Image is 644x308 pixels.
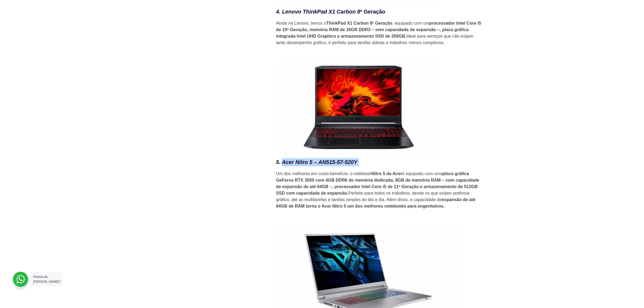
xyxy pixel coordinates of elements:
[276,171,479,195] strong: placa gráfica GeForce RTX 3050 com 4GB DDR6 de memória dedicada, 8GB de memória RAM – com capacid...
[276,171,482,209] p: Um dos melhores em custo-benefício, o notebook é equipado com uma Perfeito para todos os trabalho...
[276,61,441,154] img: Melhores Notebooks para Engenheiros
[276,8,482,16] h3: ª Geração
[276,20,482,46] p: Ainda na Lenovo, temos o , equipado com um Ideal para serviços que não exijam tanto desempenho gr...
[276,21,481,38] strong: processador Intel Core i5 de 10ª Geração, memória RAM de 16GB DDR3 – sem capacidade de expansão –...
[547,239,644,308] iframe: Chat Widget
[547,239,644,308] div: Widget de chat
[372,171,402,176] strong: Nitro 5 da Acer
[276,197,475,208] strong: expansão de até 64GB de RAM torna o Acer Nitro 5 um dos melhores notebooks para engenheiros.
[276,159,358,165] em: 5. Acer Nitro 5 – AN515-57-520Y
[33,275,60,284] span: Precisa de [PERSON_NAME]?
[326,21,392,25] strong: ThinkPad X1 Carbon 8ª Geração
[276,9,360,15] em: 4. Lenovo ThinkPad X1 Carbon 8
